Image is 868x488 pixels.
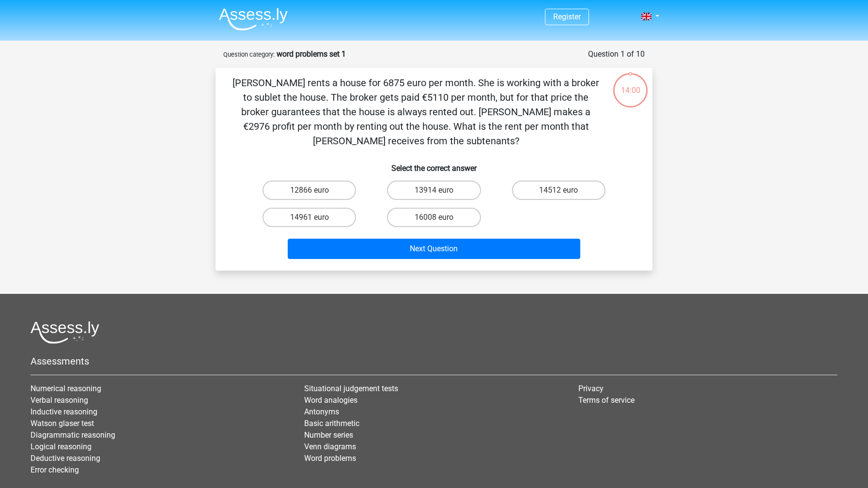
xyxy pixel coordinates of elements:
[387,181,480,200] label: 13914 euro
[31,465,79,474] a: Error checking
[31,442,92,451] a: Logical reasoning
[31,355,837,367] h5: Assessments
[31,454,100,463] a: Deductive reasoning
[578,396,635,405] a: Terms of service
[288,239,581,259] button: Next Question
[31,321,99,344] img: Assessly logo
[31,419,94,428] a: Watson glaser test
[231,76,601,148] p: [PERSON_NAME] rents a house for 6875 euro per month. She is working with a broker to sublet the h...
[304,384,398,393] a: Situational judgement tests
[588,48,645,60] div: Question 1 of 10
[263,208,356,227] label: 14961 euro
[304,407,339,416] a: Antonyms
[304,430,353,440] a: Number series
[223,51,275,58] small: Question category:
[219,8,288,30] img: Assessly
[31,430,115,440] a: Diagrammatic reasoning
[612,72,649,96] div: 14:00
[578,384,604,393] a: Privacy
[31,384,101,393] a: Numerical reasoning
[31,407,97,416] a: Inductive reasoning
[277,49,346,59] strong: word problems set 1
[387,208,480,227] label: 16008 euro
[31,396,88,405] a: Verbal reasoning
[304,419,359,428] a: Basic arithmetic
[553,12,581,21] a: Register
[304,442,356,451] a: Venn diagrams
[231,156,637,173] h6: Select the correct answer
[304,396,357,405] a: Word analogies
[304,454,356,463] a: Word problems
[263,181,356,200] label: 12866 euro
[512,181,605,200] label: 14512 euro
